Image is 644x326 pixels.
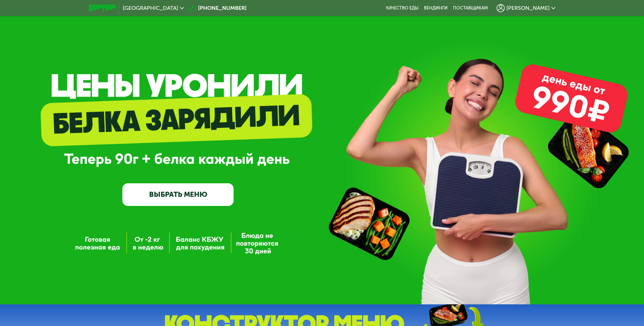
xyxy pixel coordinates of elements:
[453,5,488,11] div: поставщикам
[123,5,178,11] span: [GEOGRAPHIC_DATA]
[424,5,448,11] a: Вендинги
[122,183,234,206] a: ВЫБРАТЬ МЕНЮ
[187,4,246,12] a: [PHONE_NUMBER]
[386,5,419,11] a: Качество еды
[506,5,550,11] span: [PERSON_NAME]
